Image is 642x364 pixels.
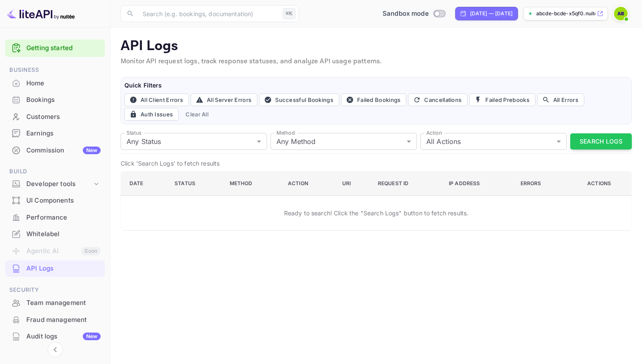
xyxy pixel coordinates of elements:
[48,342,63,357] button: Collapse navigation
[469,93,535,106] button: Failed Prebooks
[5,192,105,208] a: UI Components
[26,264,101,274] div: API Logs
[5,65,105,75] span: Business
[121,172,168,196] th: Date
[283,8,296,19] div: ⌘K
[121,38,632,55] p: API Logs
[470,10,512,17] div: [DATE] — [DATE]
[26,315,101,325] div: Fraud management
[124,81,628,90] h6: Quick Filters
[182,108,212,121] button: Clear All
[5,353,105,363] span: Marketing
[5,285,105,295] span: Security
[26,229,101,239] div: Whitelabel
[537,93,584,106] button: All Errors
[5,109,105,124] a: Customers
[5,92,105,108] div: Bookings
[124,108,179,121] button: Auth Issues
[121,56,632,67] p: Monitor API request logs, track response statuses, and analyze API usage patterns.
[5,125,105,141] a: Earnings
[276,129,295,136] label: Method
[270,133,417,150] div: Any Method
[5,40,105,57] div: Getting started
[408,93,467,106] button: Cancellations
[26,196,101,206] div: UI Components
[284,209,469,217] p: Ready to search! Click the "Search Logs" button to fetch results.
[5,192,105,209] div: UI Components
[83,147,101,154] div: New
[5,295,105,311] div: Team management
[341,93,407,106] button: Failed Bookings
[168,172,222,196] th: Status
[124,93,189,106] button: All Client Errors
[138,5,279,22] input: Search (e.g. bookings, documentation)
[5,142,105,159] div: CommissionNew
[259,93,339,106] button: Successful Bookings
[5,328,105,345] div: Audit logsNew
[5,226,105,242] a: Whitelabel
[5,328,105,344] a: Audit logsNew
[5,125,105,142] div: Earnings
[7,7,75,20] img: LiteAPI logo
[570,133,632,150] button: Search Logs
[121,159,632,168] p: Click 'Search Logs' to fetch results
[5,142,105,158] a: CommissionNew
[569,172,631,196] th: Actions
[5,109,105,125] div: Customers
[5,92,105,107] a: Bookings
[26,298,101,308] div: Team management
[223,172,281,196] th: Method
[514,172,569,196] th: Errors
[26,79,101,88] div: Home
[5,312,105,327] a: Fraud management
[281,172,335,196] th: Action
[26,146,101,155] div: Commission
[420,133,567,150] div: All Actions
[5,177,105,192] div: Developer tools
[536,10,595,17] p: abcde-bcde-x5qf0.nuite...
[5,226,105,243] div: Whitelabel
[26,43,101,53] a: Getting started
[26,213,101,223] div: Performance
[383,9,429,19] span: Sandbox mode
[5,209,105,226] div: Performance
[26,112,101,122] div: Customers
[442,172,514,196] th: IP Address
[371,172,442,196] th: Request ID
[5,75,105,92] div: Home
[5,209,105,225] a: Performance
[426,129,442,136] label: Action
[5,260,105,276] a: API Logs
[26,129,101,138] div: Earnings
[83,333,101,340] div: New
[379,9,448,19] div: Switch to Production mode
[26,179,92,189] div: Developer tools
[335,172,371,196] th: URI
[5,167,105,176] span: Build
[191,93,257,106] button: All Server Errors
[121,133,267,150] div: Any Status
[5,312,105,328] div: Fraud management
[5,295,105,310] a: Team management
[26,95,101,105] div: Bookings
[5,260,105,277] div: API Logs
[26,332,101,341] div: Audit logs
[614,7,628,20] img: Abcde bcde
[127,129,141,136] label: Status
[5,75,105,91] a: Home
